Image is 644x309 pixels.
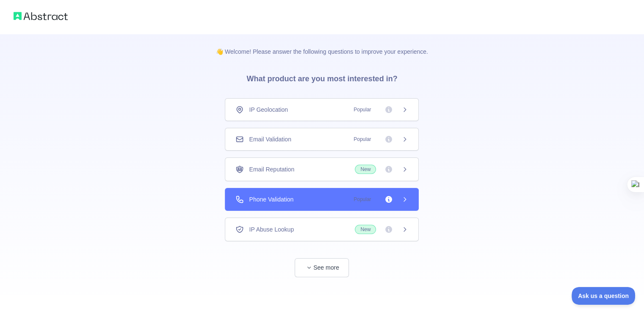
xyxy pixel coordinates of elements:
span: Popular [348,105,376,114]
p: 👋 Welcome! Please answer the following questions to improve your experience. [202,34,442,56]
button: See more [295,258,349,277]
span: Email Reputation [249,165,294,174]
span: Email Validation [249,135,291,143]
span: New [355,225,376,234]
span: New [355,165,376,174]
h3: What product are you most interested in? [233,56,411,98]
span: IP Abuse Lookup [249,225,294,234]
span: Phone Validation [249,195,293,204]
img: Abstract logo [14,10,68,22]
span: Popular [348,135,376,143]
iframe: Toggle Customer Support [572,287,636,305]
span: Popular [348,195,376,204]
span: IP Geolocation [249,105,288,114]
